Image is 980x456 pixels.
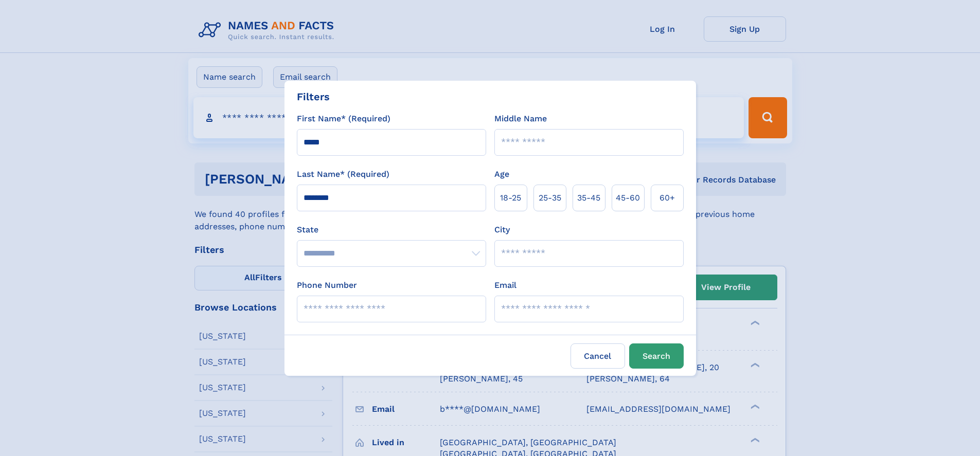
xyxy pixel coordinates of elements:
label: Phone Number [297,279,357,291]
span: 45‑60 [616,192,640,204]
label: State [297,224,486,236]
label: City [494,224,510,236]
label: Middle Name [494,113,547,125]
span: 35‑45 [577,192,600,204]
label: Last Name* (Required) [297,168,389,180]
div: Filters [297,89,330,104]
button: Search [629,343,684,369]
span: 60+ [660,192,675,204]
label: Email [494,279,516,291]
span: 25‑35 [539,192,561,204]
label: Age [494,168,509,180]
span: 18‑25 [500,192,521,204]
label: First Name* (Required) [297,113,390,125]
label: Cancel [571,343,625,369]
